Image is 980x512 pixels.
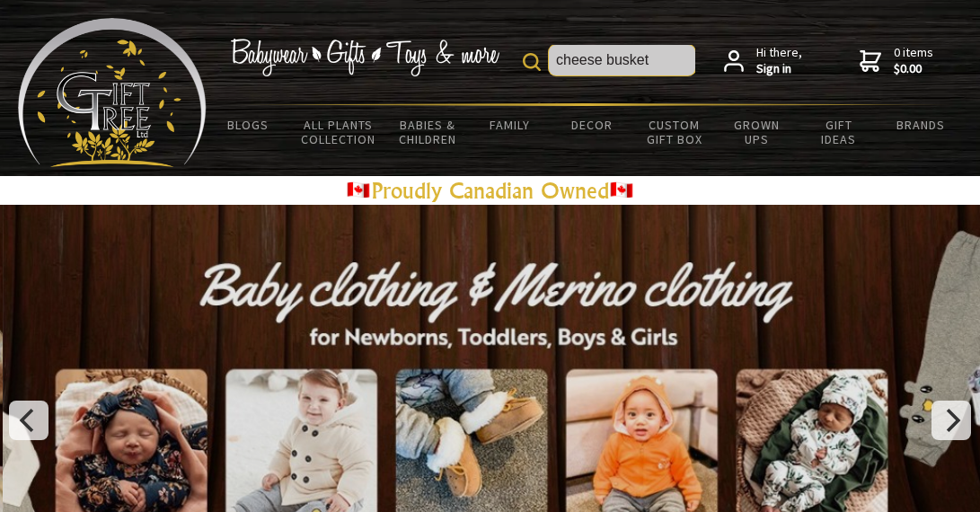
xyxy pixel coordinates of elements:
[523,53,541,71] img: product search
[289,106,387,158] a: All Plants Collection
[894,61,933,77] strong: $0.00
[469,106,552,144] a: Family
[552,106,634,144] a: Decor
[756,45,802,76] span: Hi there,
[18,18,207,167] img: Babyware - Gifts - Toys and more...
[346,177,635,204] a: Proudly Canadian Owned
[549,45,695,75] input: Site Search
[9,401,49,440] button: Previous
[724,45,802,76] a: Hi there,Sign in
[230,39,499,76] img: Babywear - Gifts - Toys & more
[894,44,933,76] span: 0 items
[931,401,971,440] button: Next
[860,45,933,76] a: 0 items$0.00
[633,106,716,158] a: Custom Gift Box
[716,106,799,158] a: Grown Ups
[880,106,963,144] a: Brands
[756,61,802,77] strong: Sign in
[207,106,289,144] a: BLOGS
[798,106,880,158] a: Gift Ideas
[387,106,470,158] a: Babies & Children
